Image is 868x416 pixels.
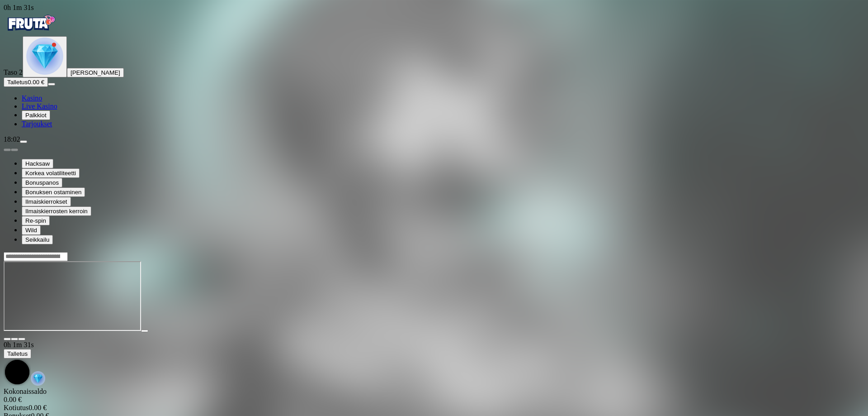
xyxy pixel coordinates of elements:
a: diamond iconKasino [22,94,42,102]
img: Fruta [4,12,58,34]
button: reward iconPalkkiot [22,110,50,120]
div: 0.00 € [4,396,864,404]
span: Talletus [7,79,28,86]
span: Taso 2 [4,68,23,76]
a: Fruta [4,28,58,36]
button: menu [20,140,27,143]
button: Ilmaiskierrokset [22,197,71,206]
button: Seikkailu [22,235,53,244]
nav: Primary [4,12,864,128]
button: Korkea volatiliteetti [22,168,80,178]
button: Ilmaiskierrosten kerroin [22,206,91,216]
span: Bonuksen ostaminen [25,189,81,196]
span: Ilmaiskierrokset [25,198,67,205]
iframe: Invictus [4,261,141,331]
button: [PERSON_NAME] [67,68,124,77]
button: play icon [141,330,148,332]
span: Ilmaiskierrosten kerroin [25,208,88,215]
span: Bonuspanos [25,179,59,186]
button: prev slide [4,148,11,151]
span: Live Kasino [22,102,57,110]
img: reward-icon [31,371,45,386]
button: Wild [22,225,41,235]
span: user session time [4,4,34,11]
span: Talletus [7,350,28,357]
span: Tarjoukset [22,120,52,128]
span: 18:02 [4,135,20,143]
a: gift-inverted iconTarjoukset [22,120,52,128]
a: poker-chip iconLive Kasino [22,102,57,110]
div: Kokonaissaldo [4,387,864,404]
div: 0.00 € [4,404,864,412]
button: Hacksaw [22,159,53,168]
button: close icon [4,338,11,340]
button: menu [48,83,55,86]
span: Hacksaw [25,160,50,167]
span: Re-spin [25,217,46,224]
button: Talletus [4,349,31,359]
div: Game menu [4,341,864,387]
button: level unlocked [23,36,67,77]
button: fullscreen icon [18,338,25,340]
button: chevron-down icon [11,338,18,340]
span: Wild [25,227,37,234]
img: level unlocked [26,38,63,75]
span: Korkea volatiliteetti [25,170,76,177]
span: 0.00 € [28,79,44,86]
span: user session time [4,341,34,349]
button: Bonuksen ostaminen [22,187,85,197]
span: Kotiutus [4,404,28,411]
button: Talletusplus icon0.00 € [4,77,48,87]
span: Kasino [22,94,42,102]
button: next slide [11,148,18,151]
span: Palkkiot [25,112,47,119]
button: Re-spin [22,216,50,225]
button: Bonuspanos [22,178,62,187]
span: [PERSON_NAME] [71,69,120,76]
span: Seikkailu [25,236,49,243]
input: Search [4,252,68,261]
